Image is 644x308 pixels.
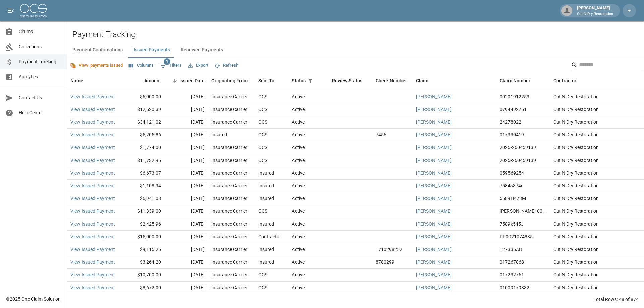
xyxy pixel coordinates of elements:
[70,271,115,278] a: View Issued Payment
[550,205,634,218] div: Cut N Dry Restoration
[4,4,17,17] button: open drawer
[258,170,274,176] div: Insured
[121,205,164,218] div: $11,339.00
[292,182,305,189] div: Active
[164,116,208,129] div: [DATE]
[550,269,634,282] div: Cut N Dry Restoration
[179,71,205,90] div: Issued Date
[258,157,267,164] div: OCS
[258,182,274,189] div: Insured
[121,180,164,192] div: $1,108.34
[164,129,208,141] div: [DATE]
[416,195,452,202] a: [PERSON_NAME]
[121,269,164,282] div: $10,700.00
[550,167,634,180] div: Cut N Dry Restoration
[164,192,208,205] div: [DATE]
[416,233,452,240] a: [PERSON_NAME]
[500,208,547,214] div: CAHO-00263884
[292,119,305,125] div: Active
[258,233,281,240] div: Contractor
[121,141,164,154] div: $1,774.00
[164,269,208,282] div: [DATE]
[70,170,115,176] a: View Issued Payment
[70,259,115,265] a: View Issued Payment
[70,106,115,113] a: View Issued Payment
[292,106,305,113] div: Active
[258,131,267,138] div: OCS
[211,284,247,291] div: Insurance Carrier
[500,233,533,240] div: PP0021074885
[292,221,305,227] div: Active
[550,154,634,167] div: Cut N Dry Restoration
[550,256,634,269] div: Cut N Dry Restoration
[121,167,164,180] div: $6,673.07
[258,284,267,291] div: OCS
[306,76,315,85] button: Show filters
[332,71,362,90] div: Review Status
[292,157,305,164] div: Active
[70,157,115,164] a: View Issued Payment
[500,106,527,113] div: 0794492751
[258,144,267,151] div: OCS
[416,221,452,227] a: [PERSON_NAME]
[19,73,61,80] span: Analytics
[306,76,315,85] div: 1 active filter
[416,106,452,113] a: [PERSON_NAME]
[70,195,115,202] a: View Issued Payment
[550,71,634,90] div: Contractor
[292,131,305,138] div: Active
[70,93,115,100] a: View Issued Payment
[164,180,208,192] div: [DATE]
[213,60,240,71] button: Refresh
[416,246,452,253] a: [PERSON_NAME]
[121,103,164,116] div: $12,520.39
[121,282,164,294] div: $8,672.00
[550,218,634,231] div: Cut N Dry Restoration
[258,221,274,227] div: Insured
[211,233,247,240] div: Insurance Carrier
[292,170,305,176] div: Active
[416,131,452,138] a: [PERSON_NAME]
[121,231,164,243] div: $15,000.00
[258,71,274,90] div: Sent To
[70,233,115,240] a: View Issued Payment
[416,144,452,151] a: [PERSON_NAME]
[164,154,208,167] div: [DATE]
[128,42,175,58] button: Issued Payments
[170,76,179,85] button: Sort
[164,205,208,218] div: [DATE]
[258,119,267,125] div: OCS
[416,284,452,291] a: [PERSON_NAME]
[550,192,634,205] div: Cut N Dry Restoration
[292,246,305,253] div: Active
[164,103,208,116] div: [DATE]
[372,71,413,90] div: Check Number
[500,284,529,291] div: 01009179832
[158,60,183,71] button: Show filters
[550,180,634,192] div: Cut N Dry Restoration
[500,93,529,100] div: 00201912253
[376,71,407,90] div: Check Number
[127,60,155,71] button: Select columns
[500,221,524,227] div: 7589k545J
[121,256,164,269] div: $3,264.20
[550,243,634,256] div: Cut N Dry Restoration
[164,58,170,65] span: 1
[258,271,267,278] div: OCS
[550,129,634,141] div: Cut N Dry Restoration
[258,259,274,265] div: Insured
[175,42,228,58] button: Received Payments
[574,5,616,17] div: [PERSON_NAME]
[292,233,305,240] div: Active
[292,271,305,278] div: Active
[255,71,288,90] div: Sent To
[292,71,306,90] div: Status
[67,71,121,90] div: Name
[416,259,452,265] a: [PERSON_NAME]
[550,231,634,243] div: Cut N Dry Restoration
[121,218,164,231] div: $2,425.96
[500,71,530,90] div: Claim Number
[416,182,452,189] a: [PERSON_NAME]
[211,170,247,176] div: Insurance Carrier
[292,208,305,214] div: Active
